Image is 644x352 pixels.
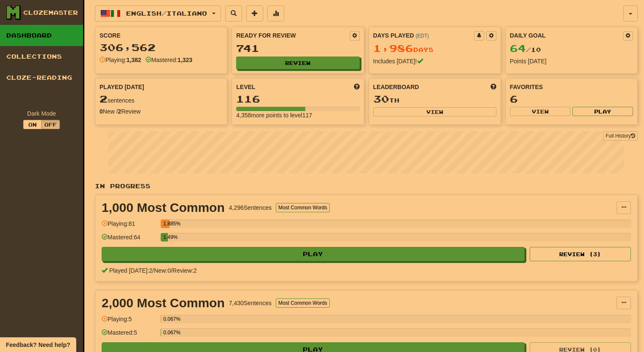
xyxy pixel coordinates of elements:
div: Days Played [373,31,474,40]
div: Favorites [510,83,633,91]
div: 2,000 Most Common [102,297,225,309]
div: 741 [236,43,359,54]
a: (EDT) [415,33,429,39]
div: Mastered: [146,56,192,64]
span: 1,986 [373,42,413,54]
div: 4,296 Sentences [229,203,272,212]
div: sentences [100,94,223,105]
span: Leaderboard [373,83,419,91]
span: Played [DATE] [100,83,144,91]
div: New / Review [100,107,223,116]
span: Review: 2 [172,267,197,274]
button: More stats [267,5,284,22]
div: 1.49% [163,233,167,241]
button: Off [41,120,60,129]
div: Clozemaster [23,8,78,17]
a: Full History [603,131,638,141]
div: Daily Goal [510,31,623,41]
span: This week in points, UTC [490,83,496,91]
div: Includes [DATE]! [373,57,496,65]
span: / [171,267,172,274]
span: New: 0 [154,267,171,274]
span: 64 [510,42,526,54]
div: 4,358 more points to level 117 [236,111,359,119]
button: Review [236,57,359,69]
span: Score more points to level up [354,83,360,91]
div: Playing: [100,56,141,64]
button: Review (3) [530,247,631,261]
div: 7,430 Sentences [229,299,272,307]
button: Play [572,107,633,116]
button: Play [102,247,525,261]
span: / [152,267,154,274]
div: 116 [236,94,359,104]
span: Level [236,83,255,91]
button: Most Common Words [276,203,330,212]
span: English / Italiano [126,10,207,17]
div: 1,000 Most Common [102,201,225,214]
div: Day s [373,43,496,54]
p: In Progress [95,182,638,190]
span: Played [DATE]: 2 [109,267,152,274]
button: Most Common Words [276,298,330,308]
div: 1.885% [163,219,170,228]
div: Playing: 81 [102,219,156,233]
div: Playing: 5 [102,315,156,329]
strong: 2 [118,108,121,115]
div: Score [100,31,223,40]
div: Mastered: 5 [102,328,156,342]
div: 306,562 [100,42,223,53]
div: Points [DATE] [510,57,633,65]
span: / 10 [510,46,541,53]
button: Search sentences [225,5,242,22]
button: On [23,120,42,129]
strong: 0 [100,108,103,115]
span: 2 [100,93,108,105]
span: Open feedback widget [6,341,70,349]
div: Mastered: 64 [102,233,156,247]
button: View [510,107,571,116]
strong: 1,323 [178,57,192,63]
button: English/Italiano [95,5,221,22]
button: View [373,107,496,116]
div: Dark Mode [6,109,77,118]
div: Ready for Review [236,31,349,40]
span: 30 [373,93,389,105]
button: Add sentence to collection [246,5,263,22]
div: 6 [510,94,633,104]
strong: 1,382 [127,57,141,63]
div: th [373,94,496,105]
